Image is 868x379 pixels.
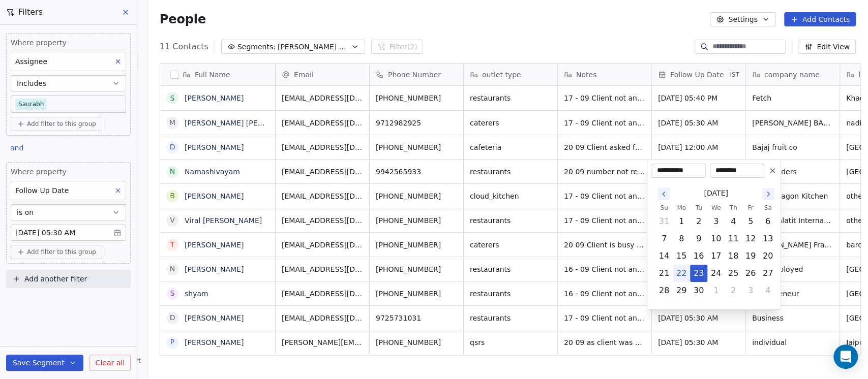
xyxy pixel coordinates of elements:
button: Today, Monday, September 22nd, 2025 [673,265,690,281]
button: Saturday, October 4th, 2025 [760,282,776,299]
button: Sunday, September 14th, 2025 [656,248,672,264]
button: Saturday, September 6th, 2025 [760,213,776,230]
span: [DATE] [704,188,728,199]
button: Monday, September 8th, 2025 [673,231,690,247]
button: Wednesday, September 24th, 2025 [708,265,724,281]
button: Wednesday, September 3rd, 2025 [708,213,724,230]
button: Sunday, September 7th, 2025 [656,231,672,247]
button: Tuesday, September 30th, 2025 [691,282,707,299]
button: Saturday, September 20th, 2025 [760,248,776,264]
button: Monday, September 15th, 2025 [673,248,690,264]
button: Tuesday, September 16th, 2025 [691,248,707,264]
button: Tuesday, September 9th, 2025 [691,231,707,247]
button: Friday, September 26th, 2025 [742,265,759,281]
button: Wednesday, September 10th, 2025 [708,231,724,247]
button: Go to the Next Month [762,188,774,200]
button: Friday, October 3rd, 2025 [742,282,759,299]
th: Sunday [655,203,673,213]
button: Friday, September 12th, 2025 [742,231,759,247]
button: Thursday, October 2nd, 2025 [725,282,741,299]
button: Saturday, September 13th, 2025 [760,231,776,247]
th: Saturday [759,203,776,213]
th: Tuesday [690,203,707,213]
button: Thursday, September 25th, 2025 [725,265,741,281]
button: Monday, September 29th, 2025 [673,282,690,299]
button: Sunday, September 21st, 2025 [656,265,672,281]
table: September 2025 [655,203,776,299]
th: Monday [673,203,690,213]
button: Saturday, September 27th, 2025 [760,265,776,281]
th: Wednesday [707,203,725,213]
button: Go to the Previous Month [657,188,670,200]
button: Friday, September 5th, 2025 [742,213,759,230]
button: Thursday, September 18th, 2025 [725,248,741,264]
button: Monday, September 1st, 2025 [673,213,690,230]
th: Thursday [725,203,742,213]
button: Tuesday, September 23rd, 2025, selected [691,265,707,281]
button: Thursday, September 11th, 2025 [725,231,741,247]
button: Wednesday, September 17th, 2025 [708,248,724,264]
button: Friday, September 19th, 2025 [742,248,759,264]
button: Tuesday, September 2nd, 2025 [691,213,707,230]
button: Thursday, September 4th, 2025 [725,213,741,230]
button: Wednesday, October 1st, 2025 [708,282,724,299]
th: Friday [742,203,759,213]
button: Sunday, September 28th, 2025 [656,282,672,299]
button: Sunday, August 31st, 2025 [656,213,672,230]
